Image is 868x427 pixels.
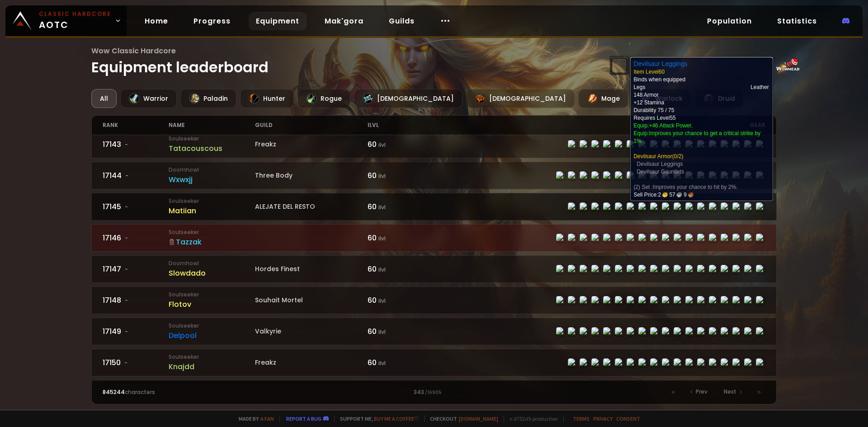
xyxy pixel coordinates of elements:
div: Three Body [255,171,368,180]
td: Requires Level 55 [633,114,769,199]
div: guild [255,116,368,135]
span: v. d752d5 - production [504,415,558,422]
small: ilvl [378,172,386,180]
span: (0/2) [633,153,683,160]
span: - [125,203,128,211]
div: All [91,89,117,108]
div: Tazzak [169,236,255,248]
div: 60 [368,201,434,212]
div: 17144 [103,170,169,181]
a: a fan [260,415,274,422]
a: 17147-DoomhowlSlowdadoHordes Finest60 ilvlitem-19984item-19159item-10774item-6136item-19127item-1... [91,255,777,283]
a: Devilsaur Leggings [637,161,683,167]
small: Soulseeker [169,353,255,361]
div: rank [103,116,169,135]
a: Statistics [770,12,824,30]
div: Sell Price: [633,191,769,199]
a: +46 Attack Power. [649,122,692,129]
span: 9 [684,191,693,199]
span: Equip: [633,130,760,144]
span: Made by [233,415,274,422]
span: Prev [696,388,708,396]
h1: Equipment leaderboard [91,45,777,78]
a: Improves your chance to hit by 2%. [653,184,737,190]
div: gear [434,116,765,135]
span: - [125,234,128,242]
div: 60 [368,326,434,337]
div: ALEJATE DEL RESTO [255,202,368,211]
span: - [124,359,127,367]
div: Slowdado [169,267,255,279]
div: Paladin [180,89,236,108]
div: Freakz [255,358,368,367]
small: Soulseeker [169,135,255,143]
span: +12 Stamina [633,99,664,106]
div: name [169,116,255,135]
div: Knajdd [169,361,255,372]
small: Soulseeker [169,228,255,236]
span: Item Level 60 [633,69,665,75]
span: - [125,172,128,180]
div: [DEMOGRAPHIC_DATA] [466,89,575,108]
div: Mage [578,89,628,108]
a: Improves your chance to get a critical strike by 1%. [633,130,760,144]
small: Classic Hardcore [39,10,111,18]
div: 60 [368,295,434,306]
td: Binds when equipped Durability 75 / 75 [633,60,769,114]
a: Mak'gora [317,12,371,30]
div: ilvl [368,116,434,135]
div: Rogue [297,89,350,108]
small: ilvl [378,328,386,336]
a: Terms [573,415,590,422]
a: 17150-SoulseekerKnajddFreakz60 ilvlitem-16677item-15411item-13116item-148item-18530item-16680item... [91,349,777,376]
span: 148 Armor [633,92,658,98]
a: Guilds [382,12,422,30]
a: Devilsaur Gauntlets [637,169,684,175]
a: 17144-DoomhowlWxwxjjThree Body60 ilvlitem-18526item-18317item-18681item-6096item-14626item-13956i... [91,162,777,189]
a: Buy me a coffee [374,415,419,422]
div: 17148 [103,295,169,306]
div: 17145 [103,201,169,212]
span: - [125,328,128,336]
span: (2) Set : [633,184,737,190]
div: 60 [368,139,434,150]
a: Population [700,12,759,30]
a: 17145-SoulseekerMatiianALEJATE DEL RESTO60 ilvlitem-13404item-17044item-13116item-17742item-16713... [91,193,777,221]
small: Soulseeker [169,291,255,299]
small: Soulseeker [169,197,255,205]
span: Support me, [334,415,419,422]
span: 57 [669,191,682,199]
small: / 16905 [425,389,442,396]
a: Classic HardcoreAOTC [5,5,127,36]
a: 17146-SoulseekerTazzak60 ilvlitem-3075item-20037item-15812item-6096item-19682item-16802item-19683... [91,224,777,252]
div: [DEMOGRAPHIC_DATA] [354,89,462,108]
a: Report a bug [286,415,321,422]
div: Hordes Finest [255,264,368,274]
small: ilvl [378,359,386,367]
span: 2 [658,191,668,199]
div: 17147 [103,263,169,275]
span: - [125,141,128,149]
div: 343 [268,388,599,396]
div: Tatacouscous [169,143,255,154]
small: ilvl [378,297,386,305]
div: Valkyrie [255,327,368,336]
div: 17143 [103,139,169,150]
div: 17146 [103,232,169,244]
small: ilvl [378,266,386,273]
small: Doomhowl [169,259,255,267]
span: AOTC [39,10,111,32]
a: [DOMAIN_NAME] [459,415,498,422]
div: Matiian [169,205,255,216]
small: ilvl [378,141,386,149]
td: Legs [633,84,664,91]
a: Devilsaur Armor [633,153,672,160]
small: Soulseeker [169,322,255,330]
div: Wxwxjj [169,174,255,185]
a: 17143-SoulseekerTatacouscousFreakz60 ilvlitem-21317item-7722item-10774item-148item-10784item-1912... [91,131,777,158]
small: ilvl [378,203,386,211]
div: characters [103,388,269,396]
div: 17149 [103,326,169,337]
a: 17148-SoulseekerFlotovSouhait Mortel60 ilvlitem-22718item-15411item-12927item-14637item-20216item... [91,286,777,314]
div: Delpool [169,330,255,341]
